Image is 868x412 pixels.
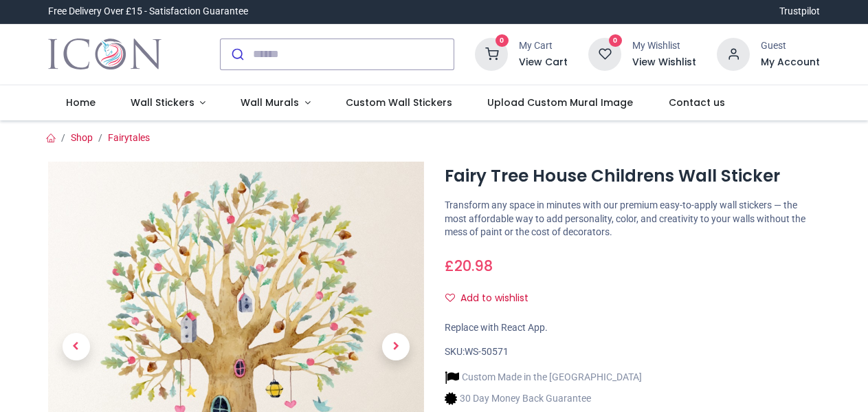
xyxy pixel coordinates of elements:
[632,39,696,53] div: My Wishlist
[761,56,820,69] a: My Account
[223,85,329,121] a: Wall Murals
[346,96,452,109] span: Custom Wall Stickers
[241,96,299,109] span: Wall Murals
[445,370,642,384] li: Custom Made in the [GEOGRAPHIC_DATA]
[632,56,696,69] a: View Wishlist
[445,321,821,335] div: Replace with React App.
[519,39,568,53] div: My Cart
[445,287,540,310] button: Add to wishlistAdd to wishlist
[445,256,493,276] span: £
[519,56,568,69] a: View Cart
[445,391,642,406] li: 30 Day Money Back Guarantee
[669,96,725,109] span: Contact us
[48,5,248,19] div: Free Delivery Over £15 - Satisfaction Guarantee
[48,35,162,74] a: Logo of Icon Wall Stickers
[779,5,820,19] a: Trustpilot
[445,164,821,188] h1: Fairy Tree House Childrens Wall Sticker
[761,39,820,53] div: Guest
[445,199,821,239] p: Transform any space in minutes with our premium easy-to-apply wall stickers — the most affordable...
[71,132,93,143] a: Shop
[221,39,253,69] button: Submit
[487,96,633,109] span: Upload Custom Mural Image
[588,47,621,58] a: 0
[496,34,509,47] sup: 0
[108,132,150,143] a: Fairytales
[113,85,223,121] a: Wall Stickers
[465,346,509,357] span: WS-50571
[445,293,455,303] i: Add to wishlist
[48,35,162,74] img: Icon Wall Stickers
[445,345,821,359] div: SKU:
[454,256,493,276] span: 20.98
[609,34,622,47] sup: 0
[382,333,410,360] span: Next
[131,96,194,109] span: Wall Stickers
[66,96,96,109] span: Home
[475,47,508,58] a: 0
[63,333,90,360] span: Previous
